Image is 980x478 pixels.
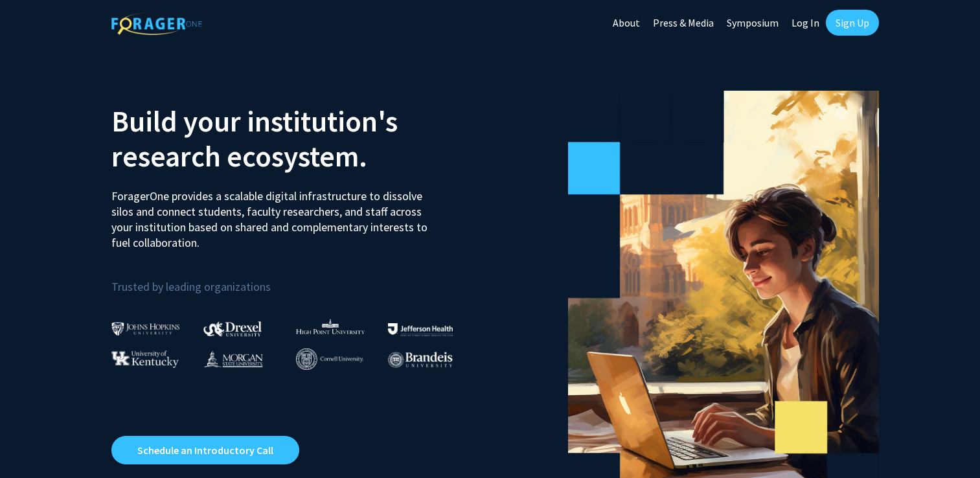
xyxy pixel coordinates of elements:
[111,350,179,368] img: University of Kentucky
[296,348,363,370] img: Cornell University
[111,12,202,35] img: ForagerOne Logo
[388,323,453,336] img: Thomas Jefferson University
[111,179,437,251] p: ForagerOne provides a scalable digital infrastructure to dissolve silos and connect students, fac...
[111,104,481,174] h2: Build your institution's research ecosystem.
[10,420,55,468] iframe: Chat
[296,319,365,334] img: High Point University
[111,261,481,297] p: Trusted by leading organizations
[388,352,453,368] img: Brandeis University
[203,350,263,367] img: Morgan State University
[111,322,180,336] img: Johns Hopkins University
[203,321,262,336] img: Drexel University
[111,436,299,464] a: Opens in a new tab
[826,10,879,36] a: Sign Up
